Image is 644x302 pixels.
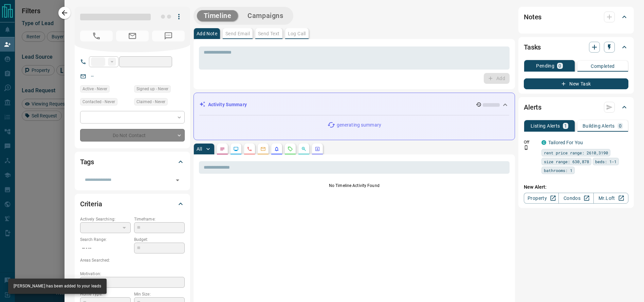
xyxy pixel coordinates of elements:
[220,146,225,152] svg: Notes
[91,73,94,79] a: --
[536,63,554,68] p: Pending
[274,146,279,152] svg: Listing Alerts
[548,140,583,145] a: Tailored For You
[301,146,307,152] svg: Opportunities
[80,237,131,243] p: Search Range:
[80,129,185,141] div: Do Not Contact
[197,147,202,151] p: All
[541,140,546,145] div: condos.ca
[524,184,628,191] p: New Alert:
[288,146,293,152] svg: Requests
[558,193,593,204] a: Condos
[80,31,113,41] span: No Number
[80,156,94,167] h2: Tags
[80,271,185,277] p: Motivation:
[564,124,567,128] p: 1
[524,12,541,22] h2: Notes
[136,86,168,92] span: Signed up - Never
[134,237,185,243] p: Budget:
[80,257,185,263] p: Areas Searched:
[524,102,541,113] h2: Alerts
[595,158,617,165] span: beds: 1-1
[116,31,149,41] span: No Email
[233,146,239,152] svg: Lead Browsing Activity
[80,196,185,212] div: Criteria
[591,64,615,69] p: Completed
[197,31,217,36] p: Add Note
[524,193,559,204] a: Property
[80,154,185,170] div: Tags
[197,10,238,21] button: Timeline
[173,175,182,185] button: Open
[524,139,537,145] p: Off
[82,86,107,92] span: Active - Never
[315,146,320,152] svg: Agent Actions
[199,98,509,111] div: Activity Summary
[524,39,628,55] div: Tasks
[524,9,628,25] div: Notes
[524,145,529,150] svg: Push Notification Only
[619,124,622,128] p: 0
[524,78,628,89] button: New Task
[524,99,628,115] div: Alerts
[80,291,131,297] p: Home Type:
[199,183,510,189] p: No Timeline Activity Found
[80,199,102,209] h2: Criteria
[14,281,101,292] div: [PERSON_NAME] has been added to your leads
[544,158,589,165] span: size range: 630,878
[337,121,381,129] p: generating summary
[531,124,560,128] p: Listing Alerts
[134,291,185,297] p: Min Size:
[152,31,185,41] span: No Number
[524,42,541,53] h2: Tasks
[208,101,247,108] p: Activity Summary
[583,124,615,128] p: Building Alerts
[593,193,628,204] a: Mr.Loft
[558,63,561,68] p: 0
[82,98,115,105] span: Contacted - Never
[241,10,290,21] button: Campaigns
[134,216,185,222] p: Timeframe:
[544,149,608,156] span: rent price range: 2610,3190
[544,167,572,174] span: bathrooms: 1
[260,146,266,152] svg: Emails
[80,216,131,222] p: Actively Searching:
[80,243,131,254] p: -- - --
[136,98,165,105] span: Claimed - Never
[247,146,252,152] svg: Calls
